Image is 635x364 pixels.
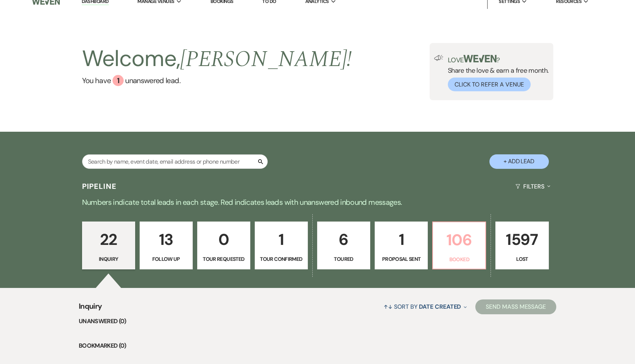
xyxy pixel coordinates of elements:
[260,227,303,252] p: 1
[489,154,549,169] button: + Add Lead
[375,222,428,270] a: 1Proposal Sent
[144,227,188,252] p: 13
[50,196,585,208] p: Numbers indicate total leads in each stage. Red indicates leads with unanswered inbound messages.
[437,227,481,252] p: 106
[475,299,556,314] button: Send Mass Message
[512,177,553,196] button: Filters
[197,222,250,270] a: 0Tour Requested
[317,222,370,270] a: 6Toured
[443,55,549,91] div: Share the love & earn a free month.
[79,301,102,317] span: Inquiry
[255,222,308,270] a: 1Tour Confirmed
[202,227,245,252] p: 0
[419,303,461,311] span: Date Created
[322,255,365,263] p: Toured
[140,222,193,270] a: 13Follow Up
[432,222,486,270] a: 106Booked
[180,42,352,76] span: [PERSON_NAME] !
[437,255,481,263] p: Booked
[79,317,556,326] li: Unanswered (0)
[87,255,130,263] p: Inquiry
[500,255,544,263] p: Lost
[87,227,130,252] p: 22
[500,227,544,252] p: 1597
[384,303,393,311] span: ↑↓
[79,341,556,351] li: Bookmarked (0)
[448,55,549,63] p: Love ?
[260,255,303,263] p: Tour Confirmed
[82,154,268,169] input: Search by name, event date, email address or phone number
[82,222,135,270] a: 22Inquiry
[448,78,531,91] button: Click to Refer a Venue
[82,181,117,191] h3: Pipeline
[322,227,365,252] p: 6
[434,55,443,61] img: loud-speaker-illustration.svg
[381,297,470,317] button: Sort By Date Created
[113,75,124,86] div: 1
[144,255,188,263] p: Follow Up
[82,43,352,75] h2: Welcome,
[495,222,548,270] a: 1597Lost
[202,255,245,263] p: Tour Requested
[82,75,352,86] a: You have 1 unanswered lead.
[380,255,423,263] p: Proposal Sent
[380,227,423,252] p: 1
[463,55,496,62] img: weven-logo-green.svg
